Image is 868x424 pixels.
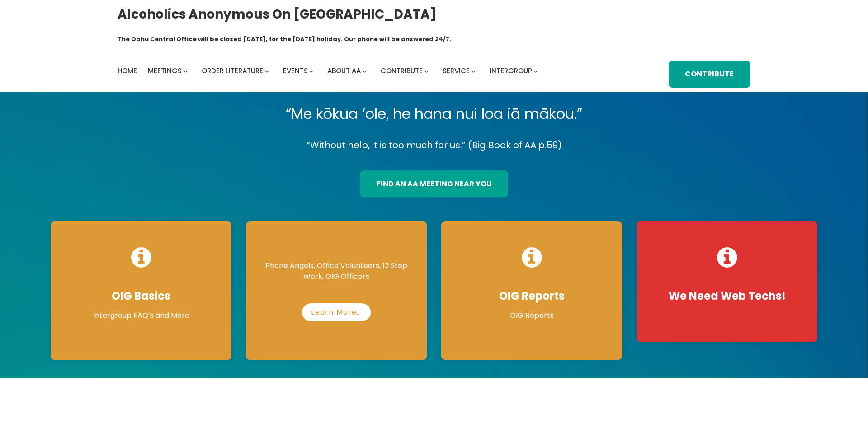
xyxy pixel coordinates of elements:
[669,61,750,88] a: Contribute
[184,69,188,73] button: Meetings submenu
[255,260,418,282] p: Phone Angels, Office Volunteers, 12 Step Work, OIG Officers
[148,66,182,75] span: Meetings
[327,66,361,75] span: About AA
[202,66,263,75] span: Order Literature
[43,137,825,153] p: “Without help, it is too much for us.” (Big Book of AA p.59)
[265,69,269,73] button: Order Literature submenu
[283,66,308,75] span: Events
[363,69,367,73] button: About AA submenu
[60,310,222,321] p: Intergroup FAQ’s and More
[118,35,451,44] h1: The Oahu Central Office will be closed [DATE], for the [DATE] holiday. Our phone will be answered...
[381,65,423,77] a: Contribute
[533,69,538,73] button: Intergroup submenu
[283,65,308,77] a: Events
[450,289,613,303] h4: OIG Reports
[118,65,541,77] nav: Intergroup
[327,65,361,77] a: About AA
[472,69,476,73] button: Service submenu
[450,310,613,321] p: OIG Reports
[60,289,222,303] h4: OIG Basics
[309,69,313,73] button: Events submenu
[490,65,532,77] a: Intergroup
[118,66,137,75] span: Home
[118,3,437,25] a: Alcoholics Anonymous on [GEOGRAPHIC_DATA]
[118,65,137,77] a: Home
[148,65,182,77] a: Meetings
[646,289,808,303] h4: We Need Web Techs!
[443,66,470,75] span: Service
[381,66,423,75] span: Contribute
[425,69,429,73] button: Contribute submenu
[443,65,470,77] a: Service
[43,101,825,127] p: “Me kōkua ‘ole, he hana nui loa iā mākou.”
[490,66,532,75] span: Intergroup
[302,303,370,321] a: Learn More…
[360,170,508,197] a: find an aa meeting near you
